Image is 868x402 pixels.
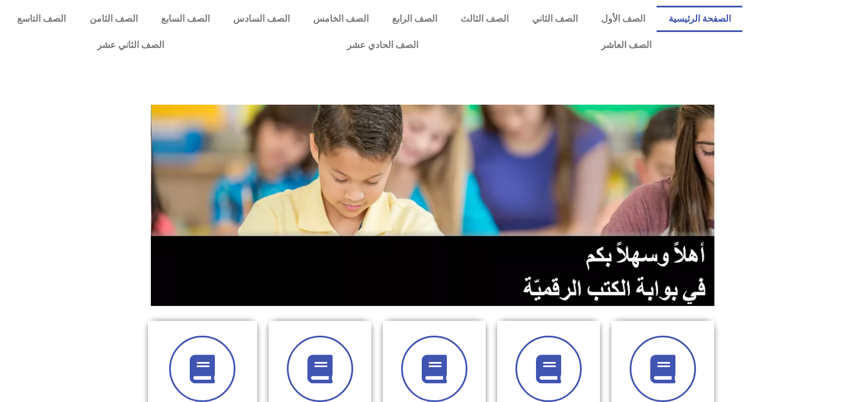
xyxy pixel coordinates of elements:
[255,32,510,58] a: الصف الحادي عشر
[657,6,742,32] a: الصفحة الرئيسية
[589,6,657,32] a: الصف الأول
[6,32,255,58] a: الصف الثاني عشر
[78,6,149,32] a: الصف الثامن
[380,6,449,32] a: الصف الرابع
[301,6,380,32] a: الصف الخامس
[149,6,221,32] a: الصف السابع
[221,6,301,32] a: الصف السادس
[449,6,520,32] a: الصف الثالث
[6,6,78,32] a: الصف التاسع
[520,6,589,32] a: الصف الثاني
[510,32,743,58] a: الصف العاشر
